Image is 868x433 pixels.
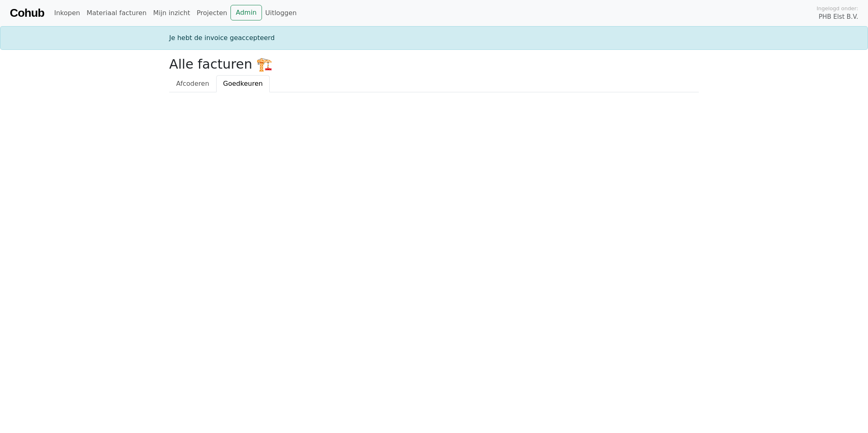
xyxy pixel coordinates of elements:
[169,56,699,72] h2: Alle facturen 🏗️
[83,5,150,21] a: Materiaal facturen
[819,12,858,22] span: PHB Elst B.V.
[164,33,704,43] div: Je hebt de invoice geaccepteerd
[817,4,858,12] span: Ingelogd onder:
[262,5,300,21] a: Uitloggen
[216,75,270,92] a: Goedkeuren
[176,80,209,87] span: Afcoderen
[150,5,194,21] a: Mijn inzicht
[10,3,44,23] a: Cohub
[51,5,83,21] a: Inkopen
[223,80,263,87] span: Goedkeuren
[169,75,216,92] a: Afcoderen
[193,5,230,21] a: Projecten
[230,5,262,20] a: Admin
